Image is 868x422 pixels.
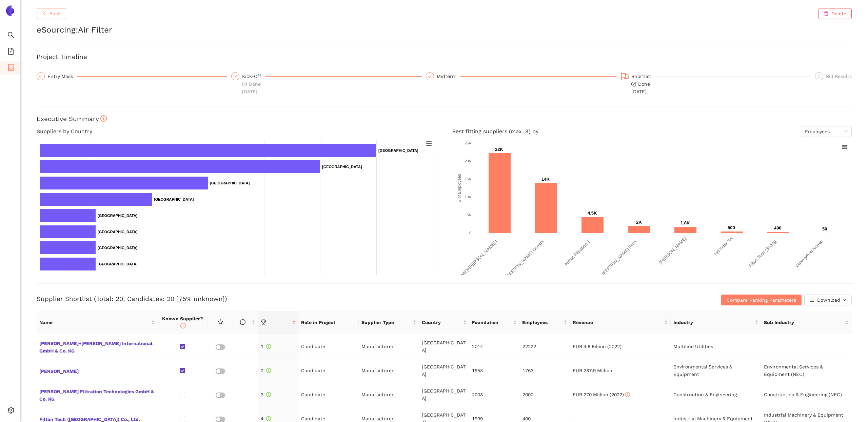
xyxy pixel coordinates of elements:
[37,8,66,19] button: leftBack
[428,74,432,78] span: check
[573,319,663,326] span: Revenue
[261,368,271,373] span: 2
[465,141,471,145] text: 25K
[422,319,461,326] span: Country
[266,344,271,349] span: info-circle
[37,24,852,36] h2: eSourcing : Air Filter
[98,246,138,250] text: [GEOGRAPHIC_DATA]
[419,334,469,359] td: [GEOGRAPHIC_DATA]
[419,359,469,382] td: [GEOGRAPHIC_DATA]
[7,404,14,418] span: setting
[359,334,419,359] td: Manufacturer
[37,126,436,137] h4: Suppliers by Country
[620,72,811,95] div: Shortlistcheck-circleDone[DATE]
[180,323,186,328] span: info-circle
[469,382,519,407] td: 2008
[570,311,671,334] th: this column's title is Revenue,this column is sortable
[452,126,852,137] h4: Best fitting suppliers (max. 8) by
[588,210,597,216] text: 4.5K
[631,81,650,94] span: Done [DATE]
[39,338,155,355] span: [PERSON_NAME]+[PERSON_NAME] International GmbH & Co. KG
[7,29,14,43] span: search
[625,392,630,397] span: info-circle
[673,319,753,326] span: Industry
[804,295,852,305] button: downloadDownloaddown
[541,177,550,182] text: 14K
[440,236,501,297] text: [PERSON_NAME]+[PERSON_NAME] I…
[824,11,829,17] span: delete
[437,72,460,80] div: Midterm
[242,72,265,80] div: Kick-Off
[721,295,802,305] button: Compare Ranking Parameters
[817,296,840,304] span: Download
[261,392,271,397] span: 3
[39,319,150,326] span: Name
[520,359,570,382] td: 1763
[266,392,271,397] span: info-circle
[419,311,469,334] th: this column's title is Country,this column is sortable
[37,311,157,334] th: this column's title is Name,this column is sortable
[261,344,271,349] span: 1
[261,319,266,325] span: trophy
[37,115,852,123] h3: Executive Summary
[761,359,852,382] td: Environmental Services & Equipment (NEC)
[805,126,848,137] span: Employees
[242,82,247,86] span: check-circle
[713,236,734,257] text: Hifi Filter SA
[573,368,612,373] span: EUR 287.9 Million
[298,311,359,334] th: Role in Project
[5,5,16,16] img: Logo
[520,382,570,407] td: 2000
[469,334,519,359] td: 2014
[467,213,472,217] text: 5K
[658,236,687,265] text: [PERSON_NAME]
[50,10,61,17] span: Back
[573,344,622,349] span: EUR 4.8 Billion (2022)
[266,416,271,421] span: info-circle
[469,311,519,334] th: this column's title is Foundation,this column is sortable
[469,231,471,235] text: 0
[774,225,782,230] text: 400
[457,174,462,202] text: # of Employees
[37,72,227,80] div: Entry Mask
[322,165,362,169] text: [GEOGRAPHIC_DATA]
[563,236,594,267] text: Atmus Filtration T…
[7,45,14,59] span: file-add
[631,72,655,80] div: Shortlist
[378,148,418,153] text: [GEOGRAPHIC_DATA]
[298,382,359,407] td: Candidate
[671,382,761,407] td: Construction & Engineering
[810,298,814,303] span: download
[465,177,471,181] text: 15K
[764,319,844,326] span: Sub Industry
[266,368,271,373] span: info-circle
[359,311,419,334] th: this column's title is Supplier Type,this column is sortable
[631,82,636,86] span: check-circle
[573,416,575,421] span: -
[298,359,359,382] td: Candidate
[39,386,155,403] span: [PERSON_NAME] Filtration Technologies GmbH & Co. KG
[37,295,580,303] h3: Supplier Shortlist (Total: 20, Candidates: 20 [75% unknown])
[154,197,194,201] text: [GEOGRAPHIC_DATA]
[472,319,512,326] span: Foundation
[520,334,570,359] td: 22222
[7,62,14,75] span: container
[465,195,471,199] text: 10K
[37,53,852,61] h3: Project Timeline
[210,181,250,185] text: [GEOGRAPHIC_DATA]
[843,298,846,302] span: down
[601,236,641,276] text: [PERSON_NAME] Filtra…
[761,311,852,334] th: this column's title is Sub Industry,this column is sortable
[465,159,471,163] text: 20K
[242,81,261,94] span: Done [DATE]
[47,72,77,80] div: Entry Mask
[519,311,570,334] th: this column's title is Employees,this column is sortable
[162,316,203,329] span: Known Supplier?
[240,319,245,325] span: message
[761,382,852,407] td: Construction & Engineering (NEC)
[261,416,271,421] span: 4
[794,236,827,268] text: Guangzhou Komai…
[818,74,821,79] span: 5
[359,382,419,407] td: Manufacturer
[298,334,359,359] td: Candidate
